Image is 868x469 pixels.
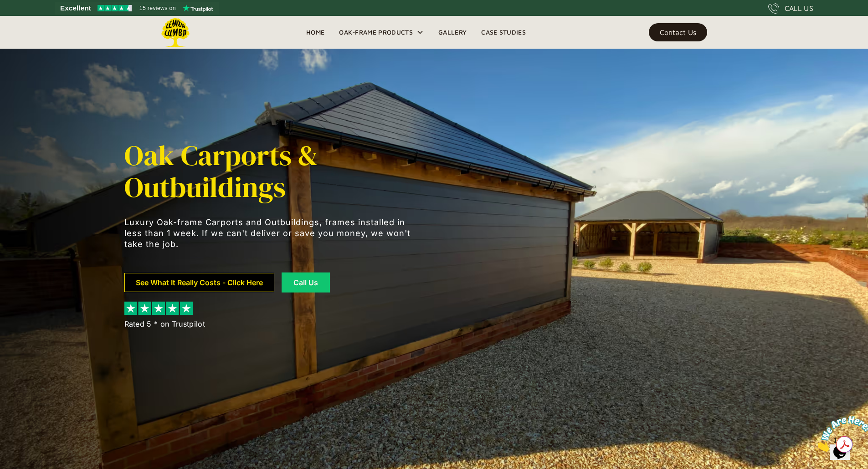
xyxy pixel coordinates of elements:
[183,5,213,12] img: Trustpilot logo
[4,4,60,40] img: Chat attention grabber
[124,273,274,292] a: See What It Really Costs - Click Here
[124,217,416,250] p: Luxury Oak-frame Carports and Outbuildings, frames installed in less than 1 week. If we can't del...
[60,3,91,14] span: Excellent
[649,23,707,41] a: Contact Us
[431,25,474,39] a: Gallery
[812,412,868,455] iframe: chat widget
[282,272,330,292] a: Call Us
[660,29,696,35] div: Contact Us
[4,4,7,11] span: 1
[98,5,132,11] img: Trustpilot 4.5 stars
[124,140,416,203] h1: Oak Carports & Outbuildings
[768,3,813,14] a: CALL US
[293,279,318,286] div: Call Us
[785,3,813,14] div: CALL US
[124,318,205,329] div: Rated 5 * on Trustpilot
[332,16,431,49] div: Oak-Frame Products
[139,3,176,14] span: 15 reviews on
[474,25,533,39] a: Case Studies
[339,27,413,38] div: Oak-Frame Products
[299,25,332,39] a: Home
[55,2,219,15] a: See Lemon Lumba reviews on Trustpilot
